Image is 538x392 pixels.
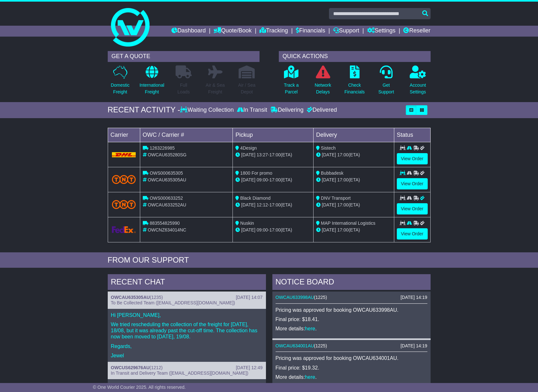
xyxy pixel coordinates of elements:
div: NOTICE BOARD [272,274,431,292]
div: - (ETA) [235,202,311,208]
p: Track a Parcel [284,82,299,95]
img: TNT_Domestic.png [112,175,136,184]
p: Jewel [111,353,263,359]
span: DNV Transport [321,196,351,201]
div: (ETA) [316,202,391,208]
span: Black Diamond [240,196,270,201]
td: Delivery [313,128,394,142]
span: 1225 [315,295,325,300]
span: 17:00 [269,227,281,232]
span: 17:00 [337,152,349,157]
span: [DATE] [322,227,336,232]
a: here [305,374,315,380]
p: International Freight [140,82,164,95]
span: 17:00 [269,177,281,182]
a: OWCUS629676AU [111,365,150,370]
span: MAP International Logistics [321,221,375,226]
a: GetSupport [378,65,394,99]
p: Final price: $18.41. [276,316,427,322]
p: More details: . [276,326,427,332]
span: 17:00 [337,202,349,207]
p: Get Support [378,82,394,95]
a: Support [333,26,359,37]
div: GET A QUOTE [108,51,260,62]
p: Domestic Freight [111,82,129,95]
div: ( ) [276,295,427,300]
a: Track aParcel [284,65,299,99]
p: We tried rescheduling the collection of the freight for [DATE], 18/08, but it was already past th... [111,321,263,340]
span: 1263226985 [150,145,175,151]
span: 09:00 [257,227,268,232]
a: OWCAU635305AU [111,295,150,300]
a: Dashboard [171,26,206,37]
span: 17:00 [337,227,349,232]
div: RECENT CHAT [108,274,266,292]
div: Delivering [269,107,305,114]
img: TNT_Domestic.png [112,200,136,209]
a: InternationalFreight [139,65,165,99]
p: Account Settings [410,82,426,95]
img: DHL.png [112,152,136,157]
div: (ETA) [316,177,391,183]
td: Status [394,128,430,142]
p: Hi [PERSON_NAME], [111,312,263,318]
span: 09:00 [257,177,268,182]
div: - (ETA) [235,177,311,183]
span: Sistech [321,145,336,151]
td: Carrier [108,128,140,142]
span: 1212 [151,365,161,370]
span: [DATE] [241,202,255,207]
a: Quote/Book [214,26,251,37]
p: Air / Sea Depot [238,82,256,95]
div: [DATE] 12:49 [236,365,262,370]
div: [DATE] 14:19 [400,343,427,349]
span: OWS000633252 [150,196,183,201]
span: OWCNZ634014NC [148,227,186,232]
span: OWCAU633252AU [148,202,186,207]
span: In Transit and Delivery Team ([EMAIL_ADDRESS][DOMAIN_NAME]) [111,370,249,376]
span: 17:00 [337,177,349,182]
div: ( ) [276,343,427,349]
div: FROM OUR SUPPORT [108,256,431,265]
span: 1235 [151,295,161,300]
div: Delivered [305,107,337,114]
div: (ETA) [316,152,391,158]
span: [DATE] [322,202,336,207]
p: More details: . [276,374,427,380]
span: 13:27 [257,152,268,157]
span: OWS000635305 [150,170,183,176]
span: 1800 For promo [240,170,272,176]
p: Check Financials [344,82,365,95]
a: AccountSettings [409,65,426,99]
a: OWCAU633998AU [276,295,314,300]
span: 17:00 [269,202,281,207]
span: 4Design [240,145,257,151]
p: Hi [PERSON_NAME], [111,382,263,388]
a: View Order [397,153,428,164]
span: To Be Collected Team ([EMAIL_ADDRESS][DOMAIN_NAME]) [111,300,235,305]
div: - (ETA) [235,227,311,233]
p: Pricing was approved for booking OWCAU634001AU. [276,355,427,361]
span: Nuskin [240,221,254,226]
span: © One World Courier 2025. All rights reserved. [93,385,186,390]
span: [DATE] [241,152,255,157]
div: - (ETA) [235,152,311,158]
div: RECENT ACTIVITY - [108,105,180,115]
div: QUICK ACTIONS [279,51,431,62]
span: 17:00 [269,152,281,157]
a: CheckFinancials [344,65,365,99]
td: Pickup [233,128,314,142]
div: Waiting Collection [180,107,235,114]
span: 1225 [315,343,325,348]
div: ( ) [111,295,263,300]
p: Air & Sea Freight [206,82,225,95]
p: Full Loads [176,82,192,95]
div: (ETA) [316,227,391,233]
span: [DATE] [241,177,255,182]
a: Reseller [403,26,430,37]
a: Settings [367,26,396,37]
p: Regards, [111,343,263,349]
div: [DATE] 14:19 [400,295,427,300]
span: [DATE] [322,177,336,182]
a: OWCAU634001AU [276,343,314,348]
